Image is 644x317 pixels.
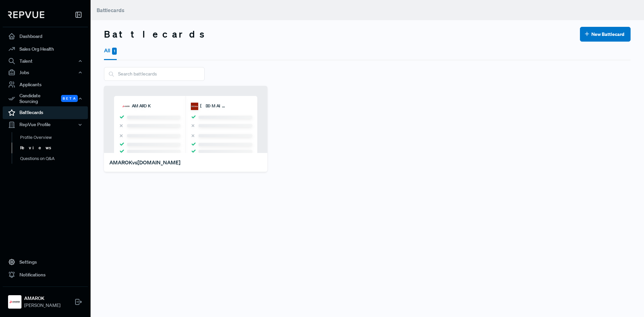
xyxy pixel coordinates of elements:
div: Candidate Sourcing [3,91,88,106]
a: Questions on Q&A [12,153,97,164]
span: 1 [112,48,117,55]
a: AMAROKAMAROK[PERSON_NAME] [3,286,88,312]
a: Notifications [3,268,88,281]
div: AMAROK vs [DOMAIN_NAME] [109,159,180,166]
a: Battlecards [3,106,88,119]
a: Sales Org Health [3,43,88,55]
img: AMAROK [9,297,20,307]
span: Beta [61,95,78,102]
span: [PERSON_NAME] [24,302,60,309]
strong: AMAROK [24,295,60,302]
a: Profile Overview [12,132,97,143]
button: RepVue Profile [3,119,88,130]
button: Jobs [3,67,88,78]
img: RepVue [8,11,44,18]
a: New Battlecard [580,30,631,37]
a: Reviews [12,143,97,153]
a: Settings [3,256,88,268]
button: All [104,42,117,60]
a: AMAROKvs[DOMAIN_NAME] [104,153,267,172]
a: Applicants [3,78,88,91]
button: Talent [3,55,88,67]
button: New Battlecard [580,27,631,42]
button: Candidate Sourcing Beta [3,91,88,106]
h3: Battlecards [104,29,211,40]
input: Search battlecards [104,67,205,81]
a: Dashboard [3,30,88,43]
span: Battlecards [97,7,124,13]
